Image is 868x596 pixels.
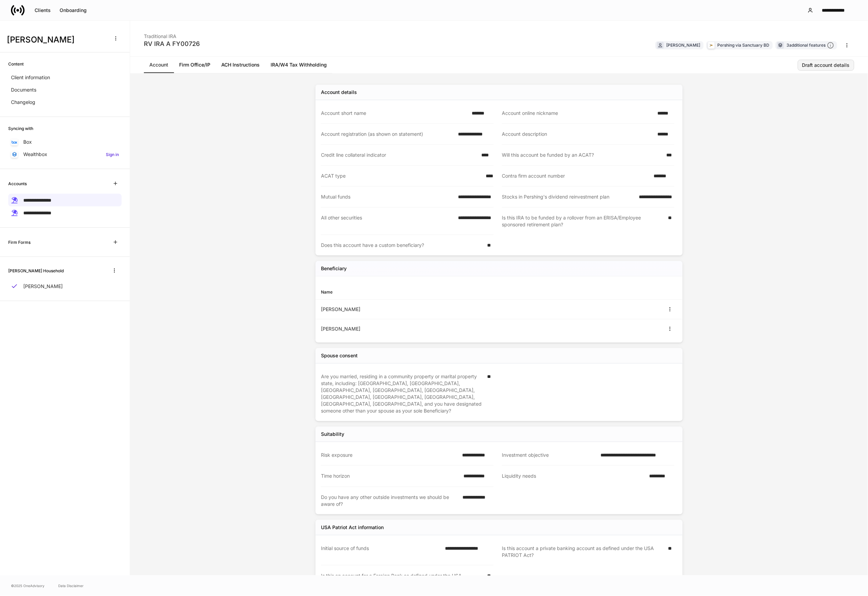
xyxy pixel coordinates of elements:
div: Time horizon [321,473,459,479]
a: IRA/W4 Tax Withholding [265,57,332,73]
a: Client information [8,71,122,84]
h6: Accounts [8,180,27,187]
div: Risk exposure [321,452,458,458]
div: Is this IRA to be funded by a rollover from an ERISA/Employee sponsored retirement plan? [502,214,664,228]
div: Is this an account for a Foreign Bank as defined under the USA PATRIOT Act? [321,572,483,586]
h6: [PERSON_NAME] Household [8,267,64,274]
button: Draft account details [798,60,854,71]
a: Firm Office/IP [174,57,216,73]
div: USA Patriot Act information [321,524,384,531]
div: Account short name [321,110,468,117]
p: Client information [11,74,50,81]
div: Are you married, residing in a community property or marital property state, including: [GEOGRAPH... [321,373,483,414]
span: © 2025 OneAdvisory [11,583,45,588]
p: Documents [11,86,36,93]
div: ACAT type [321,172,482,179]
p: Box [23,139,32,145]
div: Mutual funds [321,193,454,200]
div: Pershing via Sanctuary BD [718,42,770,48]
div: Clients [35,8,51,13]
div: [PERSON_NAME] [321,325,499,332]
div: Is this account a private banking account as defined under the USA PATRIOT Act? [502,545,664,559]
p: [PERSON_NAME] [23,283,63,290]
div: Account online nickname [502,110,654,117]
a: Changelog [8,96,122,108]
h6: Sign in [106,151,119,158]
h6: Content [8,61,24,67]
div: Spouse consent [321,352,358,359]
div: All other securities [321,214,454,228]
div: Account registration (as shown on statement) [321,131,454,138]
div: Does this account have a custom beneficiary? [321,242,483,249]
div: Stocks in Pershing's dividend reinvestment plan [502,193,635,200]
a: Box [8,136,122,148]
div: Traditional IRA [144,29,200,40]
div: RV IRA A FY00726 [144,40,200,48]
a: ACH Instructions [216,57,265,73]
h6: Firm Forms [8,239,30,246]
div: Name [321,289,499,295]
a: WealthboxSign in [8,148,122,160]
div: Investment objective [502,452,596,458]
div: Contra firm account number [502,172,650,179]
img: oYqM9ojoZLfzCHUefNbBcWHcyDPbQKagtYciMC8pFl3iZXy3dU33Uwy+706y+0q2uJ1ghNQf2OIHrSh50tUd9HaB5oMc62p0G... [12,141,17,144]
div: Account details [321,89,357,96]
div: Account description [502,131,654,138]
p: Changelog [11,99,35,106]
div: Draft account details [802,63,850,68]
p: Wealthbox [23,151,47,158]
div: Initial source of funds [321,545,441,558]
a: [PERSON_NAME] [8,280,122,293]
button: Onboarding [55,5,91,16]
div: Liquidity needs [502,473,645,480]
h3: [PERSON_NAME] [7,34,106,45]
div: Will this account be funded by an ACAT? [502,152,662,158]
div: 3 additional features [787,42,834,49]
div: [PERSON_NAME] [667,42,700,48]
div: Onboarding [60,8,87,13]
div: Do you have any other outside investments we should be aware of? [321,494,458,508]
div: [PERSON_NAME] [321,306,499,313]
button: Clients [30,5,55,16]
div: Suitability [321,431,344,438]
a: Documents [8,84,122,96]
div: Credit line collateral indicator [321,152,478,158]
a: Data Disclaimer [58,583,84,588]
h6: Syncing with [8,125,33,132]
h5: Beneficiary [321,265,347,272]
a: Account [144,57,174,73]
